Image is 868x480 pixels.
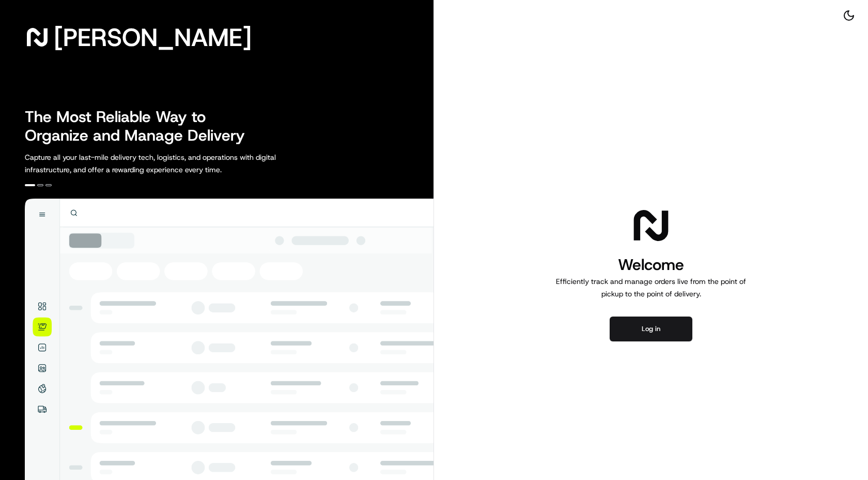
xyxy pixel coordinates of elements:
[25,108,256,145] h2: The Most Reliable Way to Organize and Manage Delivery
[610,317,692,341] button: Log in
[54,27,252,48] span: [PERSON_NAME]
[552,275,750,300] p: Efficiently track and manage orders live from the point of pickup to the point of delivery.
[25,151,322,176] p: Capture all your last-mile delivery tech, logistics, and operations with digital infrastructure, ...
[552,254,750,275] h1: Welcome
